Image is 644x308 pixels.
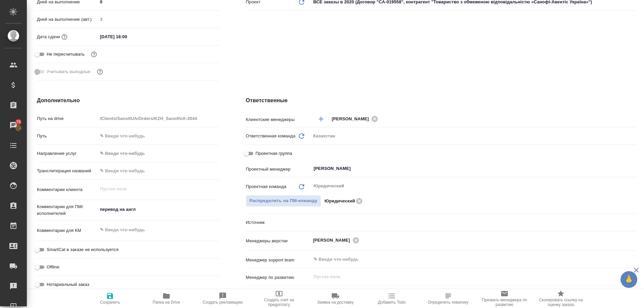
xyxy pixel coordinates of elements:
input: Пустое поле [313,273,621,281]
button: Open [633,259,634,260]
span: Учитывать выходные [47,68,91,75]
input: ✎ Введи что-нибудь [98,166,219,176]
button: Если добавить услуги и заполнить их объемом, то дата рассчитается автоматически [60,33,69,41]
span: SmartCat в заказе не используется [47,246,118,253]
input: Пустое поле [98,14,219,24]
p: Источник [246,219,311,226]
div: ✎ Введи что-нибудь [98,148,219,159]
span: Создать рекламацию [203,300,243,305]
input: ✎ Введи что-нибудь [98,32,156,42]
button: Определить тематику [420,289,476,308]
button: Папка на Drive [138,289,195,308]
span: Призвать менеджера по развитию [480,298,529,307]
div: ​ [311,217,637,228]
span: Offline [47,264,59,270]
p: Комментарии для КМ [37,227,98,234]
button: Заявка на доставку [307,289,364,308]
h4: Ответственные [246,97,637,105]
span: В заказе уже есть ответственный ПМ или ПМ группа [246,195,321,207]
a: 75 [2,117,25,134]
p: Дата сдачи [37,34,60,40]
p: Дней на выполнение (авт.) [37,16,98,23]
span: Сохранить [100,300,120,305]
span: Создать счет на предоплату [255,298,303,307]
span: [PERSON_NAME] [313,237,354,244]
p: Комментарии для ПМ/исполнителей [37,203,98,217]
p: Путь [37,133,98,139]
p: Менеджер по развитию [246,274,311,281]
input: ✎ Введи что-нибудь [98,131,219,141]
button: Добавить менеджера [313,111,329,127]
input: ✎ Введи что-нибудь [313,255,612,263]
span: Скопировать ссылку на оценку заказа [537,298,585,307]
p: Менеджер support team [246,257,311,263]
input: Пустое поле [98,114,219,123]
span: Проектная группа [256,150,292,157]
span: Распределить на ПМ-команду [250,197,318,205]
textarea: перевод на англ [98,204,219,215]
button: Open [633,240,634,241]
button: Включи, если не хочешь, чтобы указанная дата сдачи изменилась после переставления заказа в 'Подтв... [90,50,98,59]
p: Менеджеры верстки [246,238,311,244]
span: 75 [12,119,25,125]
span: Заявка на доставку [317,300,354,305]
p: Юридический [324,198,355,204]
p: Проектный менеджер [246,166,311,173]
button: 🙏 [621,271,637,288]
button: Сохранить [82,289,138,308]
p: Клиентские менеджеры [246,116,311,123]
button: Скопировать ссылку на оценку заказа [533,289,589,308]
p: Проектная команда [246,183,286,190]
button: Добавить Todo [364,289,420,308]
button: Open [633,168,634,169]
h4: Дополнительно [37,97,219,105]
span: 🙏 [623,272,635,287]
span: [PERSON_NAME] [332,116,373,122]
button: Выбери, если сб и вс нужно считать рабочими днями для выполнения заказа. [96,67,104,76]
p: Ответственная команда [246,133,296,139]
div: [PERSON_NAME] [332,115,380,123]
button: Open [633,118,634,120]
button: Создать счет на предоплату [251,289,307,308]
button: Создать рекламацию [195,289,251,308]
span: Нотариальный заказ [47,281,89,288]
p: Комментарии клиента [37,186,98,193]
span: Не пересчитывать [47,51,85,58]
span: Определить тематику [428,300,468,305]
span: Добавить Todo [378,300,406,305]
span: Папка на Drive [153,300,180,305]
p: Направление услуг [37,150,98,157]
div: [PERSON_NAME] [313,236,361,244]
p: Транслитерация названий [37,168,98,174]
div: ✎ Введи что-нибудь [100,150,211,157]
button: Распределить на ПМ-команду [246,195,321,207]
div: Казахстан [311,130,637,142]
button: Призвать менеджера по развитию [476,289,533,308]
p: Путь на drive [37,115,98,122]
